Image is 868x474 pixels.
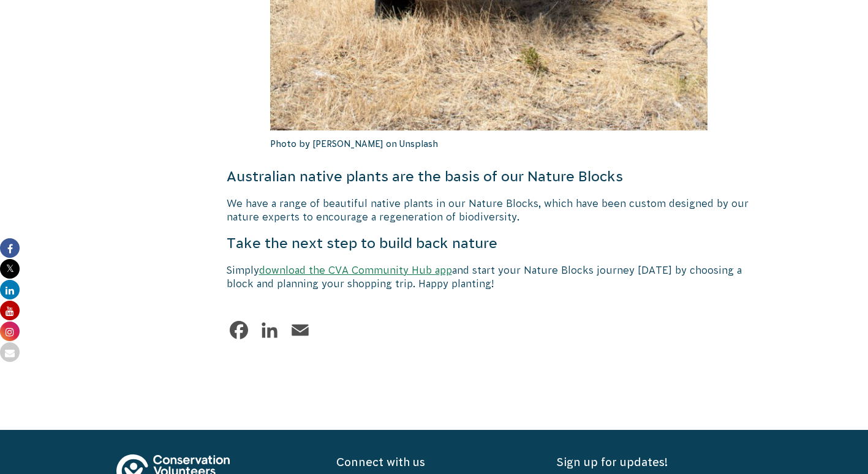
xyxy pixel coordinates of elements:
[259,265,452,276] a: download the CVA Community Hub app
[227,318,251,342] a: Facebook
[288,318,312,342] a: Email
[227,233,752,253] h4: Take the next step to build back nature
[336,454,531,470] h5: Connect with us
[227,263,752,291] p: Simply and start your Nature Blocks journey [DATE] by choosing a block and planning your shopping...
[557,454,752,470] h5: Sign up for updates!
[270,130,708,157] p: Photo by [PERSON_NAME] on Unsplash
[227,167,752,186] h4: Australian native plants are the basis of our Nature Blocks
[227,197,752,224] p: We have a range of beautiful native plants in our Nature Blocks, which have been custom designed ...
[257,318,282,342] a: LinkedIn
